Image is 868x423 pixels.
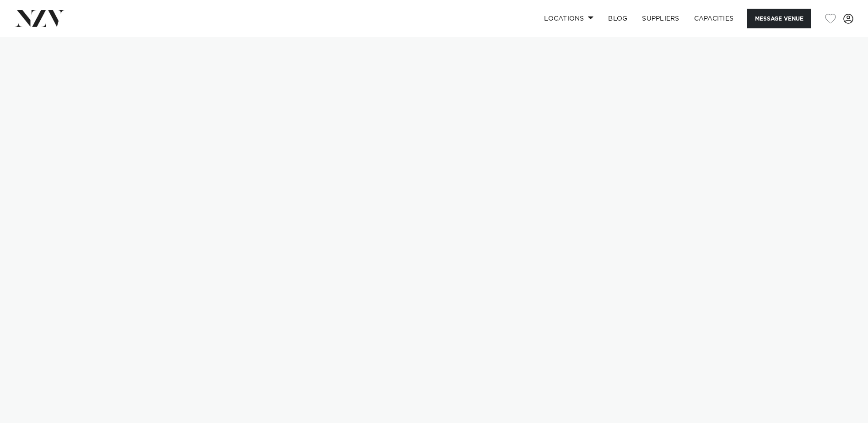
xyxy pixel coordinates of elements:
a: Locations [537,9,601,28]
a: BLOG [601,9,635,28]
button: Message Venue [747,9,811,28]
img: nzv-logo.png [15,10,65,27]
a: SUPPLIERS [635,9,686,28]
a: Capacities [687,9,741,28]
